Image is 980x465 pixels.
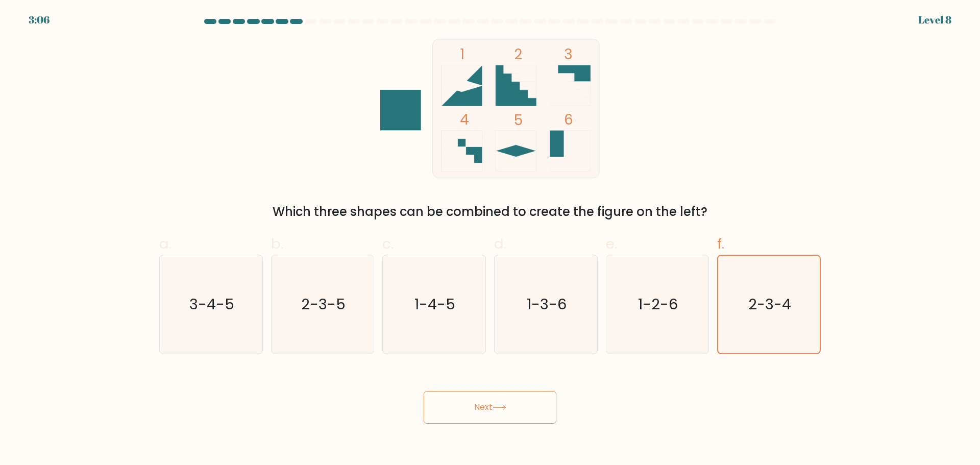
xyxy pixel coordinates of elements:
[424,391,556,424] button: Next
[29,12,50,28] div: 3:06
[514,44,522,64] tspan: 2
[460,110,469,130] tspan: 4
[514,110,523,130] tspan: 5
[564,110,573,130] tspan: 6
[494,234,506,254] span: d.
[749,294,792,314] text: 2-3-4
[415,294,456,314] text: 1-4-5
[606,234,617,254] span: e.
[717,234,724,254] span: f.
[564,44,573,64] tspan: 3
[271,234,283,254] span: b.
[165,203,815,221] div: Which three shapes can be combined to create the figure on the left?
[159,234,171,254] span: a.
[639,294,678,314] text: 1-2-6
[460,44,464,64] tspan: 1
[189,294,234,314] text: 3-4-5
[382,234,394,254] span: c.
[301,294,346,314] text: 2-3-5
[527,294,567,314] text: 1-3-6
[918,12,951,28] div: Level 8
